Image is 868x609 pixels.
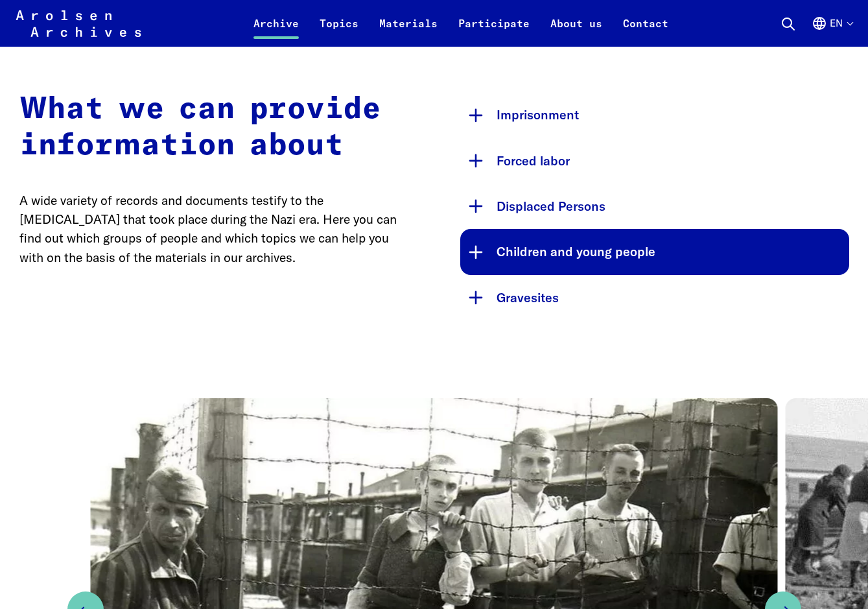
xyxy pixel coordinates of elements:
nav: Primary [243,8,679,39]
a: Participate [448,16,540,47]
a: About us [540,16,613,47]
button: English, language selection [812,16,852,47]
button: Displaced Persons [460,184,849,229]
button: Imprisonment [460,92,849,137]
button: Children and young people [460,229,849,274]
button: Forced labor [460,138,849,184]
a: Materials [369,16,448,47]
strong: What we can provide information about [19,95,381,161]
a: Contact [613,16,679,47]
p: A wide variety of records and documents testify to the [MEDICAL_DATA] that took place during the ... [19,191,408,267]
a: Topics [309,16,369,47]
a: Archive [243,16,309,47]
button: Gravesites [460,275,849,320]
